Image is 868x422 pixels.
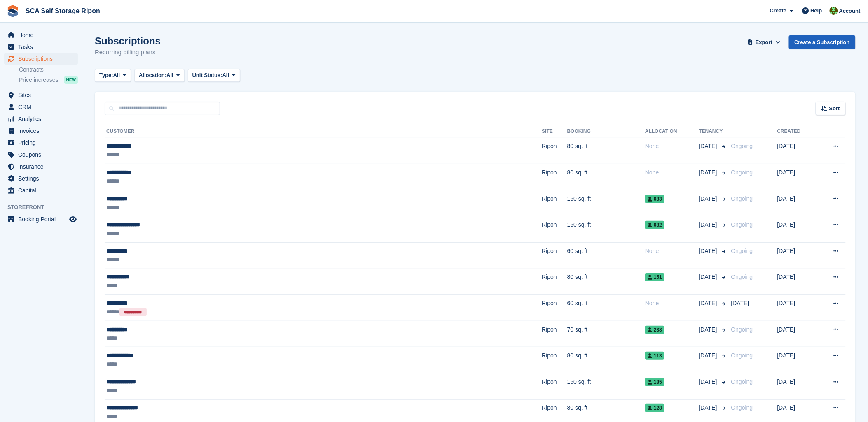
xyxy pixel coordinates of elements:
[777,216,817,243] td: [DATE]
[777,138,817,164] td: [DATE]
[542,321,567,347] td: Ripon
[567,190,645,216] td: 160 sq. ft
[18,41,68,53] span: Tasks
[756,38,772,46] span: Export
[731,169,753,176] span: Ongoing
[699,195,719,203] span: [DATE]
[4,89,78,101] a: menu
[18,149,68,160] span: Coupons
[18,101,68,113] span: CRM
[542,216,567,243] td: Ripon
[811,7,822,15] span: Help
[699,378,719,386] span: [DATE]
[699,325,719,334] span: [DATE]
[731,326,753,333] span: Ongoing
[18,213,68,225] span: Booking Portal
[699,168,719,177] span: [DATE]
[746,35,782,49] button: Export
[4,149,78,160] a: menu
[542,347,567,373] td: Ripon
[731,352,753,359] span: Ongoing
[542,138,567,164] td: Ripon
[192,71,222,79] span: Unit Status:
[18,53,68,65] span: Subscriptions
[699,142,719,151] span: [DATE]
[699,351,719,360] span: [DATE]
[839,7,861,15] span: Account
[830,7,838,15] img: Kelly Neesham
[113,71,120,79] span: All
[567,125,645,138] th: Booking
[4,213,78,225] a: menu
[645,404,664,412] span: 128
[731,300,749,306] span: [DATE]
[542,295,567,321] td: Ripon
[777,321,817,347] td: [DATE]
[22,4,103,18] a: SCA Self Storage Ripon
[134,69,185,82] button: Allocation: All
[99,71,113,79] span: Type:
[645,352,664,360] span: 113
[18,161,68,172] span: Insurance
[731,378,753,385] span: Ongoing
[567,269,645,295] td: 80 sq. ft
[777,373,817,399] td: [DATE]
[64,76,78,84] div: NEW
[645,125,699,138] th: Allocation
[567,373,645,399] td: 160 sq. ft
[18,89,68,101] span: Sites
[645,247,699,255] div: None
[4,101,78,113] a: menu
[645,221,664,229] span: 082
[105,125,542,138] th: Customer
[4,113,78,125] a: menu
[4,41,78,53] a: menu
[542,125,567,138] th: Site
[95,35,161,46] h1: Subscriptions
[4,161,78,172] a: menu
[4,29,78,41] a: menu
[777,190,817,216] td: [DATE]
[19,76,58,84] span: Price increases
[699,299,719,308] span: [DATE]
[542,269,567,295] td: Ripon
[645,326,664,334] span: 238
[68,214,78,224] a: Preview store
[139,71,166,79] span: Allocation:
[95,48,161,57] p: Recurring billing plans
[95,69,131,82] button: Type: All
[777,125,817,138] th: Created
[542,242,567,269] td: Ripon
[731,404,753,411] span: Ongoing
[699,247,719,255] span: [DATE]
[699,125,728,138] th: Tenancy
[18,125,68,137] span: Invoices
[645,168,699,177] div: None
[731,143,753,149] span: Ongoing
[567,242,645,269] td: 60 sq. ft
[567,216,645,243] td: 160 sq. ft
[699,403,719,412] span: [DATE]
[777,242,817,269] td: [DATE]
[731,248,753,254] span: Ongoing
[699,220,719,229] span: [DATE]
[188,69,240,82] button: Unit Status: All
[18,29,68,41] span: Home
[19,75,78,84] a: Price increases NEW
[542,164,567,190] td: Ripon
[4,137,78,148] a: menu
[567,295,645,321] td: 60 sq. ft
[731,274,753,280] span: Ongoing
[7,5,19,17] img: stora-icon-8386f47178a22dfd0bd8f6a31ec36ba5ce8667c1dd55bd0f319d3a0aa187defe.svg
[567,347,645,373] td: 80 sq. ft
[19,66,78,74] a: Contracts
[645,195,664,203] span: 083
[645,273,664,281] span: 151
[4,185,78,196] a: menu
[731,221,753,228] span: Ongoing
[18,113,68,125] span: Analytics
[777,269,817,295] td: [DATE]
[777,295,817,321] td: [DATE]
[18,173,68,184] span: Settings
[567,138,645,164] td: 80 sq. ft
